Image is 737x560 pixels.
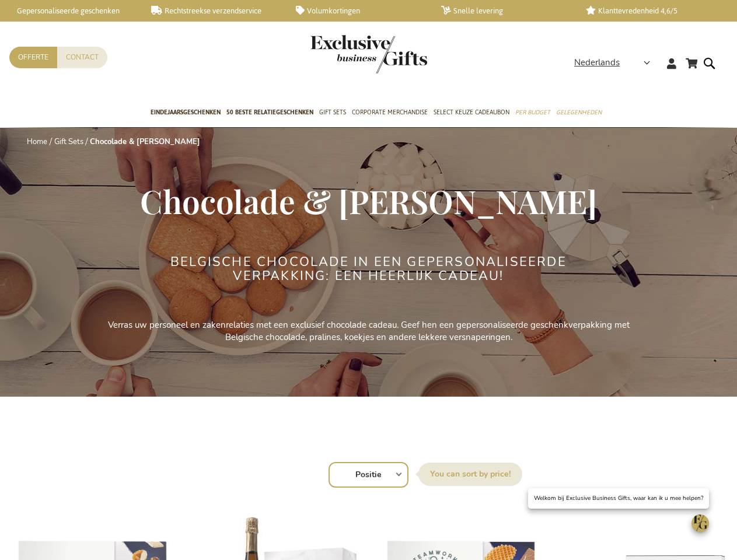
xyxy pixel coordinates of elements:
[57,47,107,68] a: Contact
[574,56,620,69] span: Nederlands
[319,99,346,128] a: Gift Sets
[441,6,568,16] a: Snelle levering
[310,35,369,73] a: store logo
[515,106,550,118] span: Per Budget
[586,6,712,16] a: Klanttevredenheid 4,6/5
[151,106,221,118] span: Eindejaarsgeschenken
[90,136,200,147] strong: Chocolade & [PERSON_NAME]
[434,99,509,128] a: Select Keuze Cadeaubon
[556,106,602,118] span: Gelegenheden
[54,136,83,147] a: Gift Sets
[106,319,631,344] p: Verras uw personeel en zakenrelaties met een exclusief chocolade cadeau. Geef hen een gepersonali...
[296,6,422,16] a: Volumkortingen
[151,6,278,16] a: Rechtstreekse verzendservice
[319,106,346,118] span: Gift Sets
[226,99,313,128] a: 50 beste relatiegeschenken
[310,35,427,73] img: Exclusive Business gifts logo
[9,47,57,68] a: Offerte
[556,99,602,128] a: Gelegenheden
[418,463,522,486] label: Sorteer op
[150,255,588,283] h2: Belgische chocolade in een gepersonaliseerde verpakking: een heerlijk cadeau!
[140,179,597,222] span: Chocolade & [PERSON_NAME]
[226,106,313,118] span: 50 beste relatiegeschenken
[352,99,428,128] a: Corporate Merchandise
[434,106,509,118] span: Select Keuze Cadeaubon
[6,6,132,16] a: Gepersonaliseerde geschenken
[352,106,428,118] span: Corporate Merchandise
[151,99,221,128] a: Eindejaarsgeschenken
[27,136,47,147] a: Home
[515,99,550,128] a: Per Budget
